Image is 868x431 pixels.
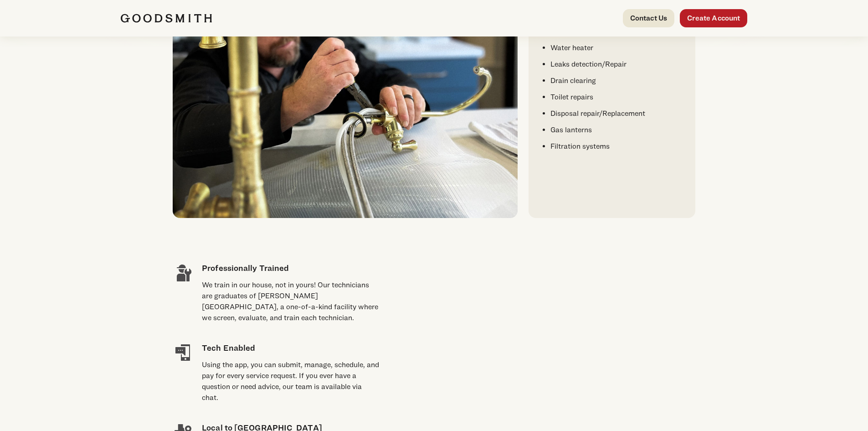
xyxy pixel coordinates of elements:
[202,342,380,354] h4: Tech Enabled
[550,125,684,135] li: Gas lanterns
[550,75,684,86] li: Drain clearing
[550,92,684,103] li: Toilet repairs
[550,59,684,70] li: Leaks detection/Repair
[121,14,212,23] img: Goodsmith
[550,141,684,152] li: Filtration systems
[550,108,684,119] li: Disposal repair/Replacement
[202,262,380,274] h4: Professionally Trained
[680,9,747,27] a: Create Account
[202,359,380,403] div: Using the app, you can submit, manage, schedule, and pay for every service request. If you ever h...
[202,280,380,323] div: We train in our house, not in yours! Our technicians are graduates of [PERSON_NAME][GEOGRAPHIC_DA...
[550,42,684,53] li: Water heater
[623,9,675,27] a: Contact Us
